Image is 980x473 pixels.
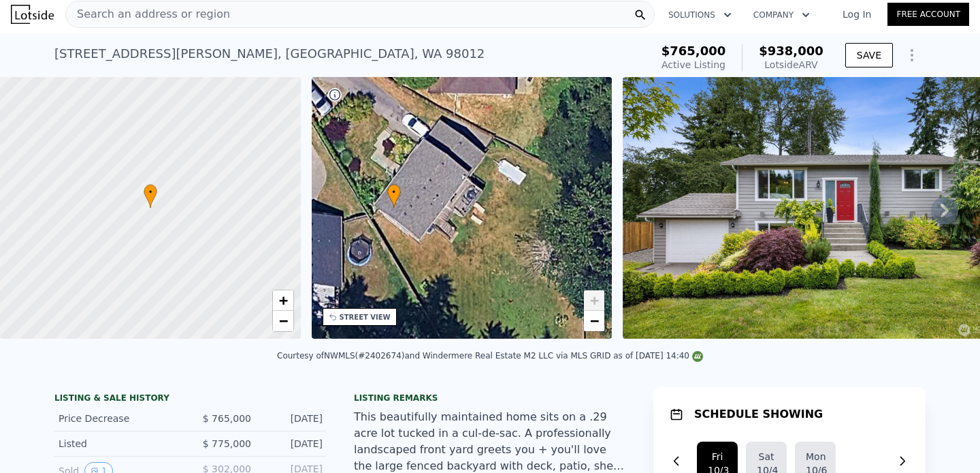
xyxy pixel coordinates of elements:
button: Company [742,3,821,27]
span: + [590,292,599,309]
button: SAVE [845,43,893,67]
div: • [387,184,401,208]
div: Courtesy of NWMLS (#2402674) and Windermere Real Estate M2 LLC via MLS GRID as of [DATE] 14:40 [277,351,703,361]
button: Show Options [898,42,926,69]
span: Active Listing [661,59,725,70]
h1: SCHEDULE SHOWING [694,406,823,423]
a: Free Account [887,3,969,26]
span: • [387,186,401,198]
a: Zoom out [273,311,293,331]
a: Log In [826,7,887,21]
span: − [278,312,287,329]
span: − [590,312,599,329]
span: $ 775,000 [203,438,251,449]
div: Listing remarks [354,393,626,403]
span: + [278,292,287,309]
img: NWMLS Logo [692,351,703,362]
a: Zoom in [273,290,293,311]
div: Lotside ARV [759,58,823,72]
a: Zoom out [584,311,604,331]
div: [DATE] [262,412,323,425]
div: Mon [806,450,825,463]
div: Fri [708,450,727,463]
img: Lotside [11,5,54,24]
div: • [144,184,157,208]
div: [DATE] [262,437,323,451]
div: [STREET_ADDRESS][PERSON_NAME] , [GEOGRAPHIC_DATA] , WA 98012 [54,44,485,63]
span: $ 765,000 [203,413,251,424]
span: $938,000 [759,44,823,58]
span: $765,000 [661,44,726,58]
div: STREET VIEW [340,312,391,322]
a: Zoom in [584,290,604,311]
button: Solutions [657,3,742,27]
div: Price Decrease [59,412,180,425]
div: Sat [757,450,776,463]
div: Listed [59,437,180,451]
span: Search an address or region [66,6,230,22]
div: LISTING & SALE HISTORY [54,393,327,406]
span: • [144,186,157,198]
